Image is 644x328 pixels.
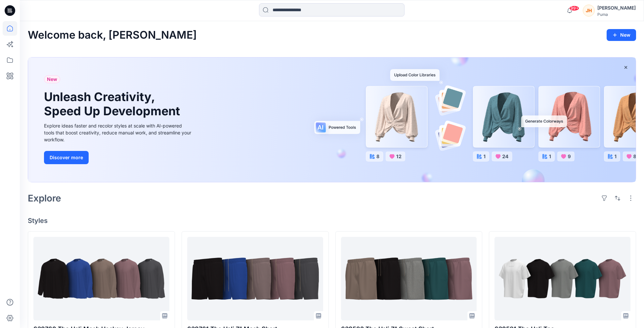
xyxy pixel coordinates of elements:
span: New [47,75,57,83]
a: 639761 The Hali 7" Mesh Short [187,237,323,320]
a: Discover more [44,151,193,164]
h2: Welcome back, [PERSON_NAME] [28,29,197,41]
h4: Styles [28,217,636,225]
span: 99+ [569,6,579,11]
a: 639581 The Hali Tee [494,237,630,320]
div: [PERSON_NAME] [597,4,636,12]
a: 639760 The Hali Mesh Hockey Jersey [33,237,169,320]
a: 639582 The Hali 7" Sweat Short [341,237,477,320]
div: Explore ideas faster and recolor styles at scale with AI-powered tools that boost creativity, red... [44,122,193,143]
h2: Explore [28,193,61,203]
h1: Unleash Creativity, Speed Up Development [44,90,183,118]
div: JH [583,5,595,17]
button: New [607,29,636,41]
div: Puma [597,12,636,17]
button: Discover more [44,151,89,164]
